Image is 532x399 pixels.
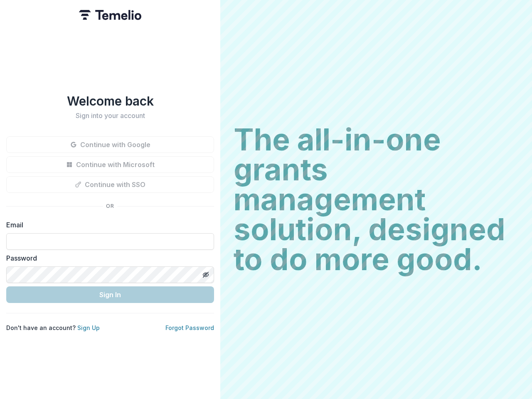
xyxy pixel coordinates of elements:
h2: Sign into your account [6,112,214,120]
a: Forgot Password [165,324,214,331]
button: Toggle password visibility [199,268,212,281]
button: Continue with Microsoft [6,156,214,173]
label: Email [6,220,209,230]
a: Sign Up [77,324,100,331]
button: Continue with Google [6,136,214,153]
button: Continue with SSO [6,176,214,193]
img: Temelio [79,10,141,20]
label: Password [6,253,209,263]
p: Don't have an account? [6,323,100,332]
button: Sign In [6,286,214,303]
h1: Welcome back [6,94,214,108]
